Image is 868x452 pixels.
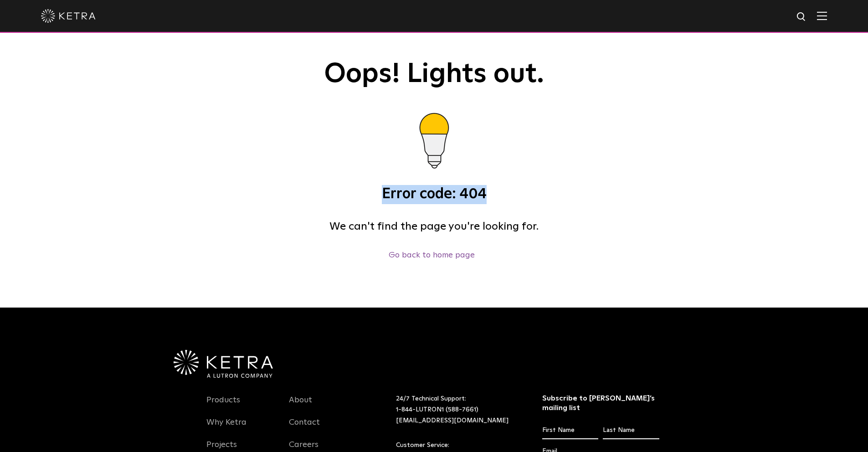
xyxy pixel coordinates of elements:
[289,395,312,416] a: About
[389,251,475,259] a: Go back to home page
[603,422,659,439] input: Last Name
[174,350,273,378] img: Ketra-aLutronCo_White_RGB
[396,394,519,426] p: 24/7 Technical Support:
[542,422,598,439] input: First Name
[206,59,662,89] h1: Oops! Lights out.
[206,185,662,204] h3: Error code: 404
[542,394,659,413] h3: Subscribe to [PERSON_NAME]’s mailing list
[41,9,96,23] img: ketra-logo-2019-white
[206,395,240,416] a: Products
[396,417,508,424] a: [EMAIL_ADDRESS][DOMAIN_NAME]
[817,11,827,20] img: Hamburger%20Nav.svg
[206,417,247,438] a: Why Ketra
[796,11,807,23] img: search icon
[393,103,475,185] img: bulb.gif
[396,406,478,413] a: 1-844-LUTRON1 (588-7661)
[206,218,662,235] h4: We can't find the page you're looking for.
[289,417,320,438] a: Contact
